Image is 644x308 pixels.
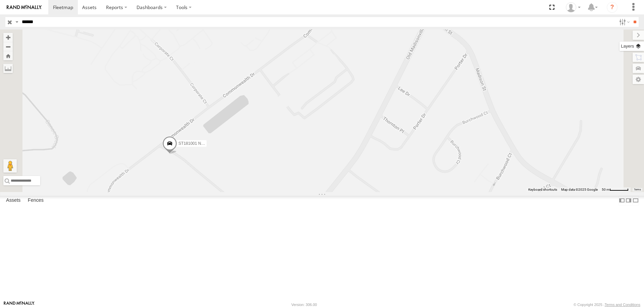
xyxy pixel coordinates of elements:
i: ? [607,2,618,13]
label: Measure [3,64,13,73]
label: Map Settings [633,75,644,84]
div: Version: 306.00 [291,303,317,307]
a: Terms and Conditions [605,303,640,307]
button: Keyboard shortcuts [528,187,557,192]
a: Visit our Website [4,301,35,308]
label: Search Filter Options [616,17,631,27]
button: Drag Pegman onto the map to open Street View [3,159,17,173]
label: Search Query [14,17,19,27]
a: Terms (opens in new tab) [634,188,641,191]
img: rand-logo.svg [7,5,42,10]
button: Zoom out [3,42,13,51]
label: Dock Summary Table to the Left [619,196,625,205]
span: 50 m [602,188,609,191]
button: Zoom Home [3,51,13,60]
span: ST181001 NEW [178,141,208,145]
label: Hide Summary Table [632,196,639,205]
label: Dock Summary Table to the Right [625,196,632,205]
div: Henry Harris [563,2,583,12]
label: Assets [3,196,24,205]
button: Map Scale: 50 m per 53 pixels [600,187,631,192]
button: Zoom in [3,33,13,42]
div: © Copyright 2025 - [574,303,640,307]
label: Fences [24,196,47,205]
span: Map data ©2025 Google [561,188,598,191]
